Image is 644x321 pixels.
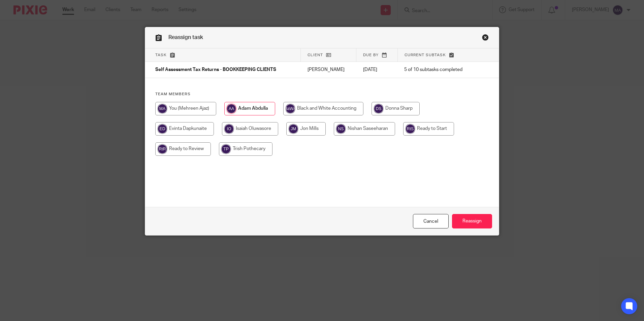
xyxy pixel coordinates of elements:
[308,66,350,73] p: [PERSON_NAME]
[413,214,449,228] a: Close this dialog window
[452,214,492,228] input: Reassign
[155,92,489,97] h4: Team members
[397,62,477,78] td: 5 of 10 subtasks completed
[482,34,489,43] a: Close this dialog window
[363,53,379,57] span: Due by
[363,66,391,73] p: [DATE]
[168,35,203,40] span: Reassign task
[405,53,446,57] span: Current subtask
[308,53,323,57] span: Client
[155,68,276,72] span: Self Assessment Tax Returns - BOOKKEEPING CLIENTS
[155,53,167,57] span: Task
